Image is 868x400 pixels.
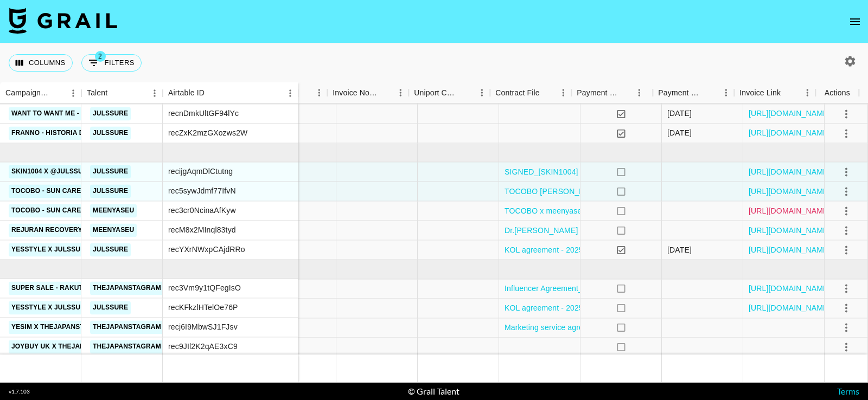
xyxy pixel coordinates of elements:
[5,82,50,104] div: Campaign (Type)
[837,105,856,123] button: select merge strategy
[571,82,653,104] div: Payment Sent
[168,225,236,236] div: recM8x2MInql83tyd
[168,186,236,197] div: rec5sywJdmf77IfvN
[505,166,679,177] a: SIGNED_[SKIN1004] B2B Agreement_julssure.pdf
[168,128,247,139] div: recZxK2mzGXozws2W
[799,85,815,101] button: Menu
[781,85,796,100] button: Sort
[282,85,298,101] button: Menu
[749,108,831,119] a: [URL][DOMAIN_NAME]
[749,205,831,216] a: [URL][DOMAIN_NAME]
[844,11,866,33] button: open drawer
[825,82,850,104] div: Actions
[50,86,65,101] button: Sort
[168,322,238,333] div: recj6I9MbwSJ1FJsv
[9,165,145,178] a: SKIN1004 x @julssure First Collab
[168,166,233,177] div: recijgAqmDlCtutng
[749,225,831,236] a: [URL][DOMAIN_NAME]
[490,82,571,104] div: Contract File
[414,82,458,104] div: Uniport Contact Email
[505,225,733,236] a: Dr.[PERSON_NAME] & Yas @meenyaseu CONTRACT signed.pdf
[9,8,117,34] img: Grail Talent
[505,186,672,197] a: TOCOBO [PERSON_NAME] contract signed.pdf
[837,319,856,337] button: select merge strategy
[292,85,308,100] button: Sort
[311,85,327,101] button: Menu
[734,82,815,104] div: Invoice Link
[837,163,856,181] button: select merge strategy
[168,244,245,255] div: recYXrNWxpCAjdRRo
[90,184,131,198] a: julssure
[81,54,142,72] button: Show filters
[327,82,409,104] div: Invoice Notes
[90,204,137,217] a: meenyaseu
[205,86,220,101] button: Sort
[81,82,163,104] div: Talent
[555,85,571,101] button: Menu
[9,340,129,353] a: JOYBUY UK x Thejapanstagram
[667,128,692,139] div: 30/7/2025
[837,202,856,220] button: select merge strategy
[749,128,831,139] a: [URL][DOMAIN_NAME]
[9,107,139,120] a: Want to Want Me - [PERSON_NAME]
[90,223,137,237] a: meenyaseu
[718,85,734,101] button: Menu
[837,280,856,298] button: select merge strategy
[90,281,164,295] a: thejapanstagram
[837,299,856,318] button: select merge strategy
[65,85,81,101] button: Menu
[653,82,734,104] div: Payment Sent Date
[9,204,158,217] a: TOCOBO - Sun Care Press Kit campaign
[90,107,131,120] a: julssure
[168,205,236,216] div: rec3cr0NcinaAfKyw
[333,82,377,104] div: Invoice Notes
[667,108,692,119] div: 27/8/2025
[837,85,856,104] button: select merge strategy
[837,182,856,201] button: select merge strategy
[9,320,111,334] a: YESIM x thejapanstagram
[577,82,619,104] div: Payment Sent
[168,108,239,119] div: recnDmkUltGF94lYc
[505,303,639,314] a: KOL agreement - 2025 Julssure V2.pdf
[837,338,856,357] button: select merge strategy
[168,283,241,294] div: rec3Vm9y1tQFegIsO
[9,301,158,314] a: Yesstyle x Julssure - SEPTIEMBRE 2025
[703,85,718,100] button: Sort
[90,320,164,334] a: thejapanstagram
[9,54,73,72] button: Select columns
[90,243,131,256] a: julssure
[505,322,757,333] a: Marketing service agreement with Lynne Karina Hutchison_28082025.pdf
[667,244,692,255] div: 27/8/2025
[90,165,131,178] a: julssure
[408,386,459,397] div: © Grail Talent
[146,85,163,101] button: Menu
[495,82,539,104] div: Contract File
[540,85,555,100] button: Sort
[837,124,856,143] button: select merge strategy
[90,301,131,314] a: julssure
[505,283,661,294] a: Influencer Agreement_ [PERSON_NAME].pdf
[739,82,781,104] div: Invoice Link
[9,388,30,395] div: v 1.7.103
[90,126,131,140] a: julssure
[837,386,859,396] a: Terms
[107,86,123,101] button: Sort
[9,184,158,198] a: TOCOBO - Sun Care Press Kit campaign
[837,221,856,240] button: select merge strategy
[749,244,831,255] a: [URL][DOMAIN_NAME]
[749,186,831,197] a: [URL][DOMAIN_NAME]
[409,82,490,104] div: Uniport Contact Email
[377,85,392,100] button: Sort
[168,302,238,313] div: recKFkzlHTelOe76P
[749,166,831,177] a: [URL][DOMAIN_NAME]
[749,303,831,314] a: [URL][DOMAIN_NAME]
[9,281,196,295] a: Super Sale - Rakuten Travel [GEOGRAPHIC_DATA]
[9,243,143,256] a: Yesstyle x Julssure - AGOSTO 2025
[505,205,638,216] a: TOCOBO x meenyaseu contract -1.pdf
[749,283,831,294] a: [URL][DOMAIN_NAME]
[631,85,647,101] button: Menu
[246,82,327,104] div: PO Number
[163,82,298,104] div: Airtable ID
[168,341,238,352] div: rec9JIl2K2qAE3xC9
[168,82,205,104] div: Airtable ID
